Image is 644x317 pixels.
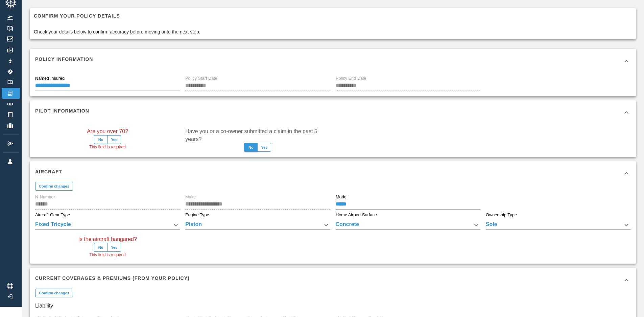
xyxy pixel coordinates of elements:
[336,194,348,200] label: Model
[486,212,517,218] label: Ownership Type
[35,212,70,218] label: Aircraft Gear Type
[35,194,55,200] label: N-Number
[30,100,636,125] div: Pilot Information
[185,127,330,143] label: Have you or a co-owner submitted a claim in the past 5 years?
[89,144,125,151] span: This field is required
[94,135,108,144] button: No
[244,143,258,152] button: No
[87,127,128,135] label: Are you over 70?
[336,75,366,81] label: Policy End Date
[35,289,73,297] button: Confirm changes
[94,243,108,252] button: No
[486,220,630,230] div: Sole
[185,75,217,81] label: Policy Start Date
[35,301,630,311] h6: Liability
[107,243,121,252] button: Yes
[34,12,200,20] h6: Confirm your policy details
[35,182,73,191] button: Confirm changes
[185,212,209,218] label: Engine Type
[336,220,480,230] div: Concrete
[35,274,190,282] h6: Current Coverages & Premiums (from your policy)
[257,143,271,152] button: Yes
[35,55,93,63] h6: Policy Information
[35,75,65,81] label: Named Insured
[89,252,125,259] span: This field is required
[35,107,89,115] h6: Pilot Information
[30,161,636,186] div: Aircraft
[30,49,636,73] div: Policy Information
[185,220,330,230] div: Piston
[107,135,121,144] button: Yes
[336,212,377,218] label: Home Airport Surface
[185,194,196,200] label: Make
[35,168,62,175] h6: Aircraft
[35,220,180,230] div: Fixed Tricycle
[78,235,137,243] label: Is the aircraft hangared?
[30,268,636,292] div: Current Coverages & Premiums (from your policy)
[34,28,200,35] p: Check your details below to confirm accuracy before moving onto the next step.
